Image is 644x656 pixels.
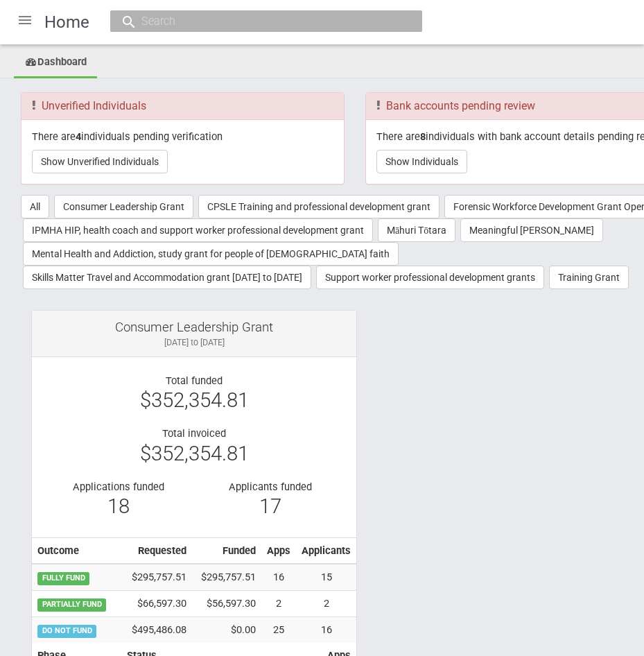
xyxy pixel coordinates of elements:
[53,481,184,493] div: Applications funded
[53,500,184,512] div: 18
[137,14,381,28] input: Search
[261,537,296,564] th: Apps
[42,374,346,387] div: Total funded
[120,591,192,617] td: $66,597.30
[42,336,346,349] div: [DATE] to [DATE]
[21,195,49,218] button: All
[23,218,373,242] button: IPMHA HIP, health coach and support worker professional development grant
[37,625,96,637] span: DO NOT FUND
[296,564,356,590] td: 15
[192,617,261,643] td: $0.00
[120,564,192,590] td: $295,757.51
[549,266,629,289] button: Training Grant
[32,130,333,143] p: There are individuals pending verification
[32,150,168,173] button: Show Unverified Individuals
[198,195,440,218] button: CPSLE Training and professional development grant
[120,537,192,564] th: Requested
[192,564,261,590] td: $295,757.51
[192,537,261,564] th: Funded
[76,130,81,143] b: 4
[316,266,544,289] button: Support worker professional development grants
[261,617,296,643] td: 25
[120,617,192,643] td: $495,486.08
[14,48,97,78] a: Dashboard
[32,100,333,112] h3: Unverified Individuals
[261,564,296,590] td: 16
[420,130,426,143] b: 8
[378,218,455,242] button: Māhuri Tōtara
[204,481,336,493] div: Applicants funded
[37,572,89,585] span: FULLY FUND
[54,195,193,218] button: Consumer Leadership Grant
[376,150,467,173] button: Show Individuals
[460,218,603,242] button: Meaningful [PERSON_NAME]
[296,591,356,617] td: 2
[37,598,106,611] span: PARTIALLY FUND
[32,537,120,564] th: Outcome
[42,447,346,460] div: $352,354.81
[296,617,356,643] td: 16
[42,427,346,440] div: Total invoiced
[23,242,399,266] button: Mental Health and Addiction, study grant for people of [DEMOGRAPHIC_DATA] faith
[192,591,261,617] td: $56,597.30
[261,591,296,617] td: 2
[23,266,311,289] button: Skills Matter Travel and Accommodation grant [DATE] to [DATE]
[204,500,336,512] div: 17
[42,321,346,334] div: Consumer Leadership Grant
[296,537,356,564] th: Applicants
[42,394,346,406] div: $352,354.81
